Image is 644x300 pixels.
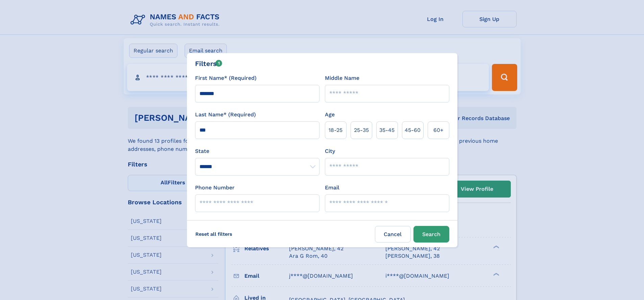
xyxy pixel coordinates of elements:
[329,126,342,134] span: 18‑25
[195,147,319,155] label: State
[433,126,444,134] span: 60+
[195,184,235,192] label: Phone Number
[375,226,411,243] label: Cancel
[405,126,421,134] span: 45‑60
[325,147,335,155] label: City
[195,74,257,82] label: First Name* (Required)
[379,126,395,134] span: 35‑45
[195,111,256,119] label: Last Name* (Required)
[191,226,237,242] label: Reset all filters
[325,184,339,192] label: Email
[325,111,335,119] label: Age
[325,74,359,82] label: Middle Name
[195,59,222,69] div: Filters
[413,226,449,243] button: Search
[354,126,369,134] span: 25‑35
